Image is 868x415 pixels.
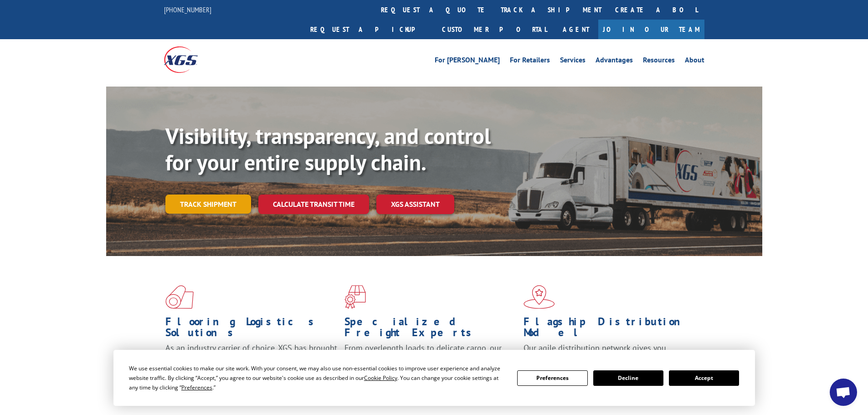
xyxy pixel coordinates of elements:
p: From overlength loads to delicate cargo, our experienced staff knows the best way to move your fr... [344,343,517,383]
img: xgs-icon-total-supply-chain-intelligence-red [165,285,194,309]
a: Calculate transit time [258,195,369,214]
h1: Flagship Distribution Model [524,316,696,343]
div: We use essential cookies to make our site work. With your consent, we may also use non-essential ... [129,364,506,392]
a: About [685,56,704,67]
button: Accept [669,370,739,386]
a: Resources [643,56,675,67]
span: Our agile distribution network gives you nationwide inventory management on demand. [524,343,691,364]
img: xgs-icon-focused-on-flooring-red [344,285,366,309]
a: Advantages [596,56,633,67]
a: Agent [554,20,598,39]
a: Join Our Team [598,20,704,39]
a: For [PERSON_NAME] [435,56,500,67]
a: Request a pickup [303,20,435,39]
button: Preferences [517,370,587,386]
div: Cookie Consent Prompt [113,350,755,406]
h1: Specialized Freight Experts [344,316,517,343]
a: Services [560,56,586,67]
b: Visibility, transparency, and control for your entire supply chain. [165,122,491,176]
a: [PHONE_NUMBER] [164,5,211,14]
span: Preferences [181,384,212,391]
h1: Flooring Logistics Solutions [165,316,338,343]
div: Open chat [830,379,857,406]
span: As an industry carrier of choice, XGS has brought innovation and dedication to flooring logistics... [165,343,337,375]
img: xgs-icon-flagship-distribution-model-red [524,285,555,309]
a: Customer Portal [435,20,554,39]
a: Track shipment [165,195,251,214]
a: XGS ASSISTANT [376,195,454,214]
button: Decline [593,370,663,386]
a: For Retailers [510,56,550,67]
span: Cookie Policy [364,374,397,382]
